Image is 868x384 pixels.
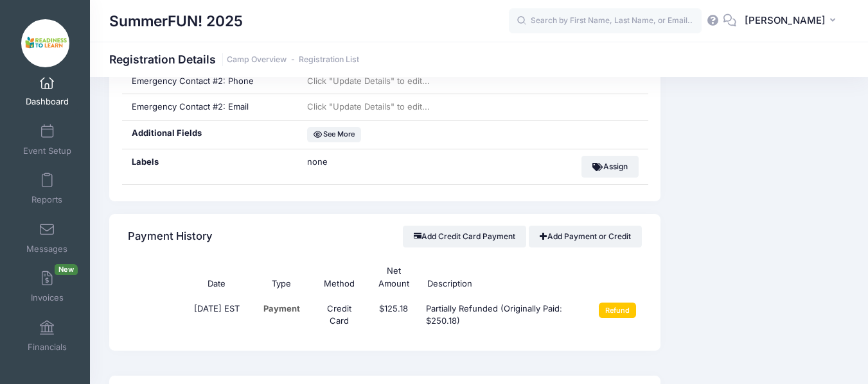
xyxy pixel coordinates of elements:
a: Financials [17,313,78,358]
th: Date [182,259,251,297]
span: Dashboard [26,97,69,108]
span: Click "Update Details" to edit... [307,76,430,86]
a: Add Payment or Credit [529,226,642,247]
span: New [55,264,78,275]
a: Reports [17,166,78,211]
div: Labels [122,149,297,184]
th: Method [312,259,366,297]
a: Registration List [299,55,359,65]
span: Click "Update Details" to edit... [307,101,430,112]
h4: Payment History [128,218,213,255]
th: Type [251,259,312,297]
button: Add Credit Card Payment [403,226,527,247]
span: Invoices [31,293,64,304]
th: Description [421,259,583,297]
span: Financials [28,342,67,353]
span: [PERSON_NAME] [745,13,826,28]
button: Assign [581,156,639,178]
h1: Registration Details [109,53,359,66]
span: Event Setup [23,146,71,156]
div: Emergency Contact #2: Phone [122,69,297,94]
span: Reports [31,195,62,206]
a: Dashboard [17,68,78,113]
td: Credit Card [312,296,366,334]
td: Partially Refunded (Originally Paid: $250.18) [421,296,583,334]
td: $125.18 [366,296,421,334]
td: Payment [251,296,312,334]
td: [DATE] EST [182,296,251,334]
span: Messages [26,244,67,255]
input: Search by First Name, Last Name, or Email... [509,8,702,34]
th: Net Amount [366,259,421,297]
img: SummerFUN! 2025 [21,19,69,67]
div: Additional Fields [122,121,297,149]
div: Emergency Contact #2: Email [122,94,297,120]
a: InvoicesNew [17,264,78,309]
button: [PERSON_NAME] [736,6,849,36]
a: Messages [17,215,78,260]
a: Event Setup [17,117,78,162]
button: See More [307,127,361,142]
input: Refund [599,303,637,318]
a: Camp Overview [227,55,287,65]
h1: SummerFUN! 2025 [109,6,243,36]
span: none [307,156,468,169]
